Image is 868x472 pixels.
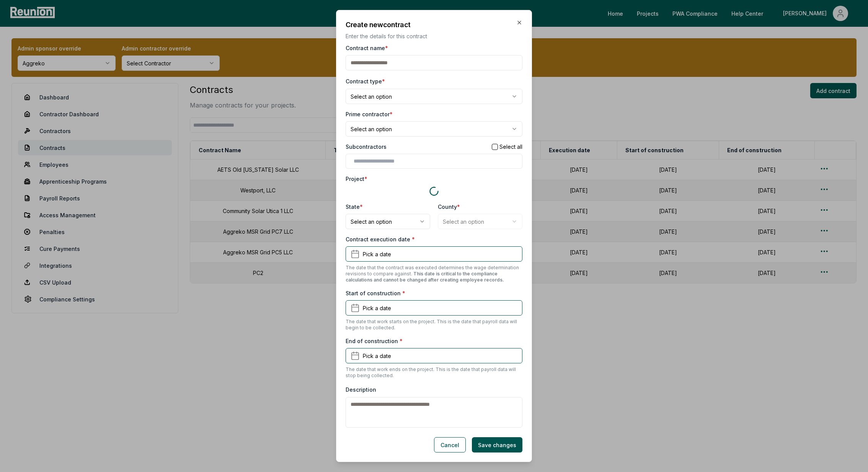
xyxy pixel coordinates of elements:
span: Pick a date [363,304,391,312]
button: Cancel [434,437,466,452]
label: Contract execution date [346,235,415,243]
label: State [346,203,363,211]
span: Pick a date [363,352,391,360]
label: End of construction [346,337,403,345]
p: The date that work ends on the project. This is the date that payroll data will stop being collec... [346,366,522,379]
button: Pick a date [346,246,522,262]
label: Prime contractor [346,110,393,118]
span: Pick a date [363,250,391,258]
label: Description [346,386,376,393]
p: The date that work starts on the project. This is the date that payroll data will begin to be col... [346,319,522,331]
label: Contract type [346,78,385,85]
label: Subcontractors [346,143,387,151]
label: Start of construction [346,289,405,297]
h2: Create new contract [346,20,522,30]
label: Select all [499,144,522,150]
button: Pick a date [346,348,522,363]
label: Project [346,175,367,183]
button: Pick a date [346,300,522,316]
button: Save changes [472,437,522,452]
span: This date is critical to the compliance calculations and cannot be changed after creating employe... [346,271,504,283]
p: Enter the details for this contract [346,32,522,40]
label: County [438,203,460,211]
label: Contract name [346,44,388,52]
span: The date that the contract was executed determines the wage determination revisions to compare ag... [346,265,519,283]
